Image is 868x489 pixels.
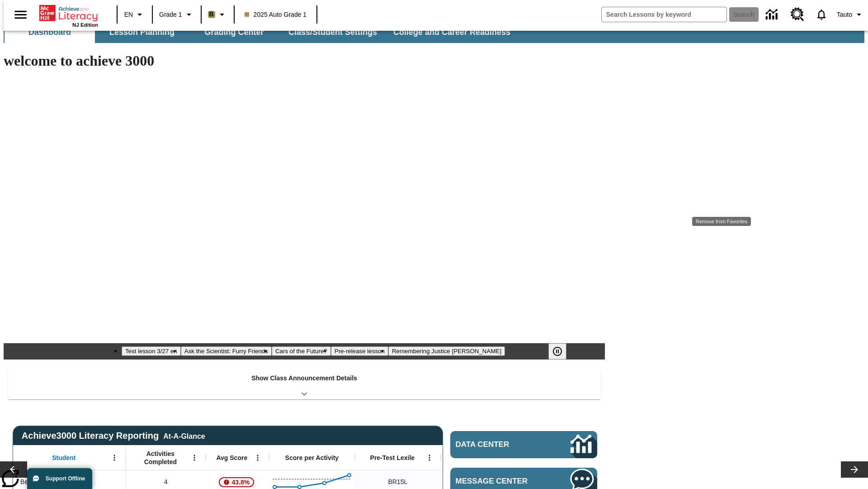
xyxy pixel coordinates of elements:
button: Slide 3 Cars of the Future? [272,346,331,356]
button: Open Menu [251,451,264,465]
span: Score per Activity [285,454,339,462]
button: Dashboard [5,21,95,43]
span: 4 [164,477,168,487]
a: Notifications [810,3,833,26]
div: Remove from Favorites [692,217,751,226]
span: Tauto [837,10,852,19]
button: Open Menu [188,451,201,465]
button: Grading Center [189,21,279,43]
a: Home [39,4,98,22]
button: Profile/Settings [833,6,868,23]
span: Achieve3000 Literacy Reporting [22,431,205,441]
button: Grade: Grade 1, Select a grade [156,6,198,23]
span: Grade 1 [159,10,182,19]
input: search field [602,7,726,22]
button: Slide 4 Pre-release lesson [331,346,388,356]
span: Data Center [456,440,540,449]
div: At-A-Glance [163,431,205,441]
div: Show Class Announcement Details [8,368,600,399]
div: SubNavbar [4,21,519,43]
span: Student [52,454,75,462]
span: Activities Completed [131,450,190,466]
a: Data Center [760,2,785,27]
button: Slide 2 Ask the Scientist: Furry Friends [181,346,272,356]
span: Message Center [456,477,543,486]
button: Open side menu [7,1,34,28]
button: College and Career Readiness [386,21,518,43]
h1: welcome to achieve 3000 [4,53,605,69]
a: Data Center [450,431,597,458]
div: SubNavbar [4,19,864,43]
button: Open Menu [108,451,121,465]
button: Language: EN, Select a language [120,6,149,23]
span: B [209,9,214,20]
span: EN [124,10,133,19]
button: Lesson Planning [97,21,187,43]
span: 2025 Auto Grade 1 [245,10,307,19]
a: Resource Center, Will open in new tab [785,2,810,27]
span: Pre-Test Lexile [370,454,415,462]
div: Home [39,3,98,28]
button: Open Menu [423,451,436,465]
button: Slide 1 Test lesson 3/27 en [122,346,181,356]
p: Show Class Announcement Details [251,374,357,383]
span: Support Offline [46,475,85,482]
div: Pause [548,343,576,360]
button: Boost Class color is light brown. Change class color [204,6,231,23]
button: Lesson carousel, Next [841,461,868,478]
button: Slide 5 Remembering Justice O'Connor [388,346,505,356]
span: Beginning reader 15 Lexile, Bear, Sautoen [388,477,407,487]
span: NJ Edition [72,22,98,28]
button: Class/Student Settings [281,21,384,43]
button: Support Offline [27,468,92,489]
button: Pause [548,343,566,360]
span: Avg Score [216,454,247,462]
